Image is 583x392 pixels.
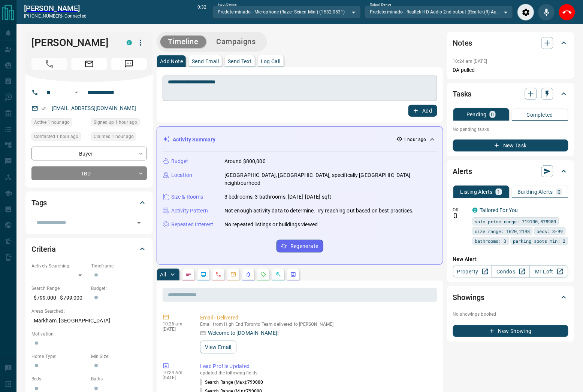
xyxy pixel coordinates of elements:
p: Listing Alerts [460,189,493,195]
p: Add Note [160,59,183,64]
p: Timeframe: [91,263,147,269]
p: 10:24 am [163,370,189,375]
div: Showings [453,288,568,306]
p: Budget [171,157,188,165]
div: Criteria [31,240,147,258]
div: Buyer [31,147,147,160]
p: Off [453,206,468,213]
h2: Showings [453,291,485,303]
span: beds: 3-99 [537,227,563,235]
button: New Task [453,140,568,151]
p: Log Call [261,59,281,64]
p: Areas Searched: [31,308,147,315]
div: Predeterminado - Realtek HD Audio 2nd output (Realtek(R) Audio) [365,6,513,18]
svg: Email Verified [41,106,46,111]
p: [DATE] [163,375,189,380]
p: Not enough activity data to determine. Try reaching out based on best practices. [224,207,414,215]
label: Input Device [218,2,237,7]
svg: Opportunities [275,272,281,278]
button: New Showing [453,325,568,337]
p: 0:32 [197,4,206,21]
p: No showings booked [453,311,568,318]
a: Condos [491,266,530,278]
p: [PHONE_NUMBER] - [24,13,87,19]
p: Location [171,171,192,179]
h2: Tags [31,197,47,209]
div: Tasks [453,85,568,103]
p: [DATE] [163,327,189,332]
p: Lead Profile Updated [200,362,434,370]
div: Activity Summary1 hour ago [163,133,437,147]
div: TBD [31,166,147,180]
p: Search Range (Max) : [200,379,263,386]
a: Tailored For You [480,207,518,213]
button: View Email [200,341,236,353]
span: size range: 1620,2198 [475,227,530,235]
div: Tue Oct 14 2025 [91,132,147,143]
h2: Criteria [31,243,56,255]
p: 3 bedrooms, 3 bathrooms, [DATE]-[DATE] sqft [224,193,332,201]
span: Contacted 1 hour ago [34,133,78,140]
span: Email [71,58,107,70]
p: 10:26 am [163,321,189,327]
p: updated the following fields: [200,370,434,376]
a: [PERSON_NAME] [24,4,87,13]
button: Regenerate [277,240,323,252]
span: Claimed 1 hour ago [94,133,134,140]
p: 0 [558,189,561,195]
p: No repeated listings or buildings viewed [224,221,318,229]
p: [GEOGRAPHIC_DATA], [GEOGRAPHIC_DATA], specifically [GEOGRAPHIC_DATA] neighbourhood [224,171,437,187]
a: [EMAIL_ADDRESS][DOMAIN_NAME] [52,105,136,111]
p: Completed [527,112,553,117]
p: Pending [466,112,487,117]
div: Alerts [453,162,568,180]
p: $799,000 - $799,000 [31,292,87,304]
p: All [160,272,166,277]
svg: Requests [260,272,266,278]
p: 10:24 am [DATE] [453,59,487,64]
p: Building Alerts [517,189,553,195]
p: Email - Delivered [200,314,434,322]
p: Beds: [31,376,87,382]
p: Motivation: [31,331,147,337]
p: DA pulled [453,66,568,74]
span: connected [64,13,87,19]
p: 1 hour ago [404,136,426,143]
p: 1 [497,189,500,195]
p: Size & Rooms [171,193,203,201]
button: Open [72,88,81,97]
p: No pending tasks [453,124,568,135]
p: Actively Searching: [31,263,87,269]
span: Active 1 hour ago [34,119,70,126]
svg: Emails [230,272,236,278]
span: bathrooms: 3 [475,237,507,245]
div: Notes [453,34,568,52]
h2: Alerts [453,165,472,177]
label: Output Device [370,2,391,7]
h2: Notes [453,37,472,49]
svg: Calls [215,272,221,278]
div: Predeterminado - Microphone (Razer Seiren Mini) (1532:0531) [212,6,361,18]
svg: Push Notification Only [453,213,458,218]
p: 0 [491,112,494,117]
p: Around $800,000 [224,157,266,165]
a: Property [453,266,492,278]
p: Min Size: [91,353,147,360]
div: Mute [538,4,555,21]
p: Markham, [GEOGRAPHIC_DATA] [31,315,147,327]
p: Welcome to [DOMAIN_NAME]! [208,329,279,337]
div: Tags [31,194,147,212]
span: Message [111,58,147,70]
p: Activity Summary [173,136,215,144]
button: Open [134,218,144,228]
p: Send Text [228,59,252,64]
div: End Call [559,4,576,21]
h2: Tasks [453,88,472,100]
p: Home Type: [31,353,87,360]
svg: Agent Actions [290,272,296,278]
p: New Alert: [453,255,568,263]
span: 799000 [247,380,263,385]
p: Send Email [192,59,219,64]
a: Mr.Loft [529,266,568,278]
